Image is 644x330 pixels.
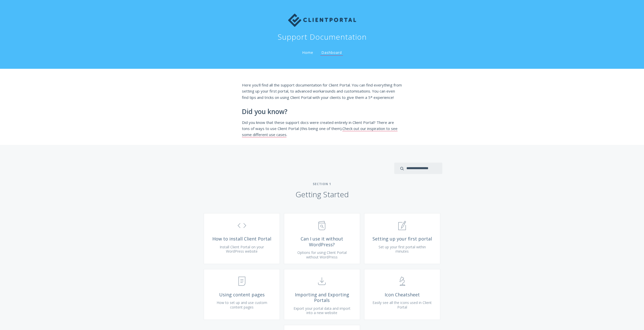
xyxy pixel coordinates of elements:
[294,306,350,315] span: Export your portal data and import into a new website
[212,236,272,242] span: How to install Client Portal
[297,250,347,259] span: Options for using Client Portal without WordPress
[204,269,280,320] a: Using content pages How to set up and use custom content pages
[278,32,367,42] h1: Support Documentation
[284,269,360,320] a: Importing and Exporting Portals Export your portal data and import into a new website
[379,245,426,254] span: Set up your first portal within minutes
[364,213,440,264] a: Setting up your first portal Set up your first portal within minutes
[372,300,432,310] span: Easily see all the icons used in Client Portal
[364,269,440,320] a: Icon Cheatsheet Easily see all the icons used in Client Portal
[394,163,442,174] input: search input
[212,292,272,298] span: Using content pages
[242,119,402,138] p: Did you know that these support docs were created entirely in Client Portal? There are tons of wa...
[292,292,352,303] span: Importing and Exporting Portals
[220,245,264,254] span: Install Client Portal on your WordPress website
[372,236,432,242] span: Setting up your first portal
[284,213,360,264] a: Can I use it without WordPress? Options for using Client Portal without WordPress
[301,50,314,55] a: Home
[217,300,267,310] span: How to set up and use custom content pages
[320,50,343,56] a: Dashboard
[372,292,432,298] span: Icon Cheatsheet
[204,213,280,264] a: How to install Client Portal Install Client Portal on your WordPress website
[242,108,402,116] h2: Did you know?
[242,82,402,100] p: Here you'll find all the support documentation for Client Portal. You can find everything from se...
[292,236,352,247] span: Can I use it without WordPress?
